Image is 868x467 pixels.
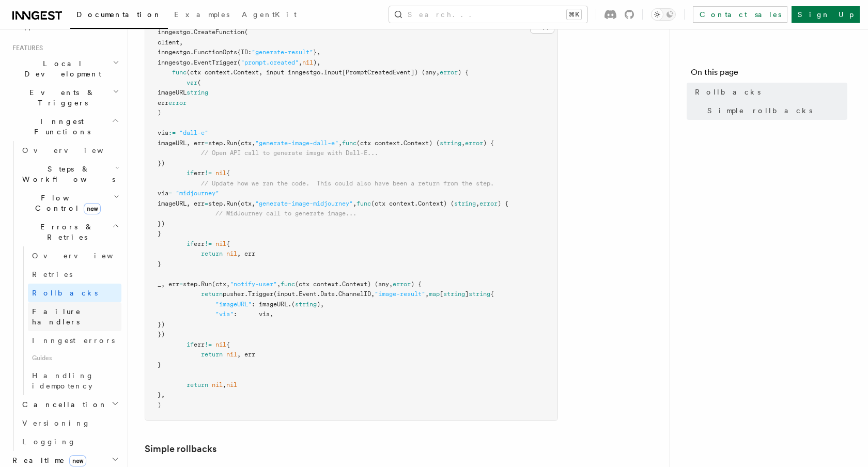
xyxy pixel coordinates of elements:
span: Errors & Retries [18,222,112,242]
button: Steps & Workflows [18,160,121,189]
span: Versioning [22,419,90,427]
span: error [168,99,187,106]
span: Cancellation [18,399,107,410]
span: (ctx, [212,281,230,288]
span: pusher. [223,290,248,298]
span: ), [313,59,320,66]
span: nil [215,240,226,247]
span: Rollbacks [695,87,761,97]
a: Logging [18,432,121,451]
span: } [158,230,161,237]
span: Overview [22,146,129,154]
span: "generate-result" [252,49,313,56]
span: Guides [28,350,121,366]
span: "notify-user" [230,281,277,288]
span: nil [215,169,226,177]
span: }, [313,49,320,56]
button: Search...⌘K [389,6,587,23]
span: client, [158,39,183,46]
span: nil [302,59,313,66]
span: }) [158,331,165,338]
button: Flow Controlnew [18,189,121,217]
span: imageURL [158,89,187,96]
span: }, [158,391,165,398]
span: nil [226,381,237,388]
span: Simple rollbacks [707,105,812,116]
span: Run [226,200,237,207]
span: if [187,240,194,247]
a: Handling idempotency [28,366,121,395]
button: Events & Triggers [8,83,121,112]
span: nil [212,381,223,388]
span: ) { [458,69,469,76]
div: Inngest Functions [8,141,121,451]
span: ) { [498,200,508,207]
span: , [476,200,479,207]
span: ( [244,28,248,36]
a: Simple rollbacks [145,442,216,456]
span: // MidJourney call to generate image... [215,210,357,217]
span: Events & Triggers [8,87,113,108]
span: EventTrigger [194,59,237,66]
span: string [440,139,461,147]
span: "via" [215,310,234,318]
a: Contact sales [693,6,787,23]
span: string [295,301,317,308]
span: ) { [483,139,494,147]
a: Rollbacks [28,284,121,302]
span: inngestgo.FunctionOpts{ID: [158,49,252,56]
span: = [205,200,208,207]
span: Retries [32,270,72,278]
span: var [187,79,197,86]
span: } [158,260,161,268]
span: nil [226,351,237,358]
span: = [179,281,183,288]
span: ) { [411,281,422,288]
a: Sign Up [792,6,860,23]
span: new [69,455,86,466]
span: != [205,341,212,348]
span: }) [158,220,165,227]
span: Run [226,139,237,147]
span: via [158,190,168,197]
span: (ctx context.Context) ( [357,139,440,147]
span: err [194,240,205,247]
span: , err [237,250,255,257]
span: func [357,200,371,207]
span: if [187,169,194,177]
span: , [425,290,429,298]
span: inngestgo. [158,28,194,36]
span: Features [8,44,43,52]
span: = [168,190,172,197]
span: Failure handlers [32,307,81,326]
span: ) [158,109,161,116]
span: ( [237,59,241,66]
span: map [429,290,440,298]
span: , [353,200,357,207]
span: (ctx context.Context, input inngestgo.Input[PromptCreatedEvent]) (any, [187,69,440,76]
span: err [194,341,205,348]
span: (input.Event.Data.ChannelID, [273,290,375,298]
span: string [469,290,490,298]
span: : via, [234,310,273,318]
span: Overview [32,252,138,260]
span: err [158,99,168,106]
span: if [187,341,194,348]
span: Trigger [248,290,273,298]
span: nil [215,341,226,348]
span: return [201,250,223,257]
span: ] [465,290,469,298]
span: new [84,203,101,214]
div: Errors & Retries [18,246,121,395]
span: ) [158,401,161,409]
a: Examples [168,3,236,28]
button: Toggle dark mode [651,8,676,21]
span: error [479,200,498,207]
button: Local Development [8,54,121,83]
a: Documentation [70,3,168,29]
span: _, err [158,281,179,288]
span: != [205,240,212,247]
span: { [226,169,230,177]
span: "prompt.created" [241,59,299,66]
span: imageURL, err [158,200,205,207]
